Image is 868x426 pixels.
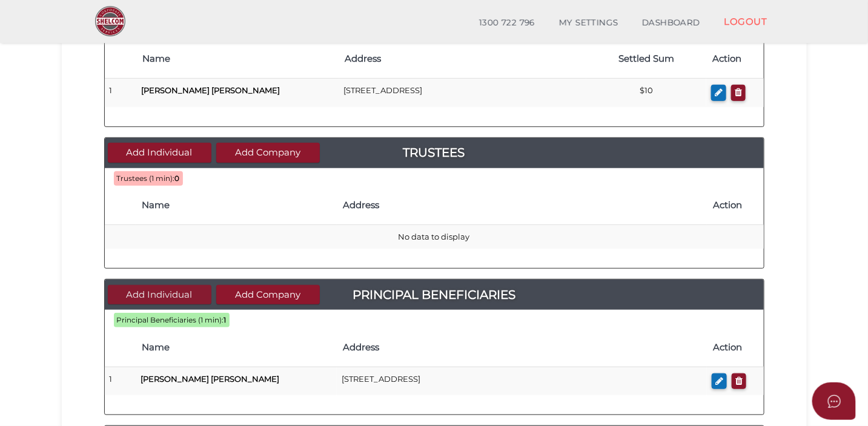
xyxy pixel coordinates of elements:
h4: Address [343,200,701,211]
h4: Action [713,200,757,211]
h4: Address [343,342,701,353]
td: 1 [105,367,136,395]
b: 0 [175,174,180,183]
button: Add Individual [108,143,211,163]
b: [PERSON_NAME] [PERSON_NAME] [141,374,279,384]
b: [PERSON_NAME] [PERSON_NAME] [141,85,280,95]
h4: Name [142,342,331,353]
button: Add Company [216,143,320,163]
td: 1 [105,79,136,107]
a: Principal Beneficiaries [105,285,764,304]
h4: Name [142,54,333,64]
td: $10 [586,79,707,107]
h4: Address [345,54,580,64]
td: No data to display [105,225,764,249]
a: 1300 722 796 [467,11,547,35]
h4: Action [713,342,757,353]
a: DASHBOARD [630,11,712,35]
h4: Name [142,200,331,211]
span: Trustees (1 min): [117,174,175,183]
td: [STREET_ADDRESS] [339,79,586,107]
span: Principal Beneficiaries (1 min): [117,316,224,324]
a: LOGOUT [712,9,780,34]
h4: Action [712,54,757,64]
button: Open asap [812,382,856,420]
td: [STREET_ADDRESS] [337,367,707,395]
a: MY SETTINGS [547,11,631,35]
h4: Settled Sum [592,54,701,64]
button: Add Company [216,285,320,305]
b: 1 [224,316,227,324]
a: Trustees [105,143,764,162]
button: Add Individual [108,285,211,305]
